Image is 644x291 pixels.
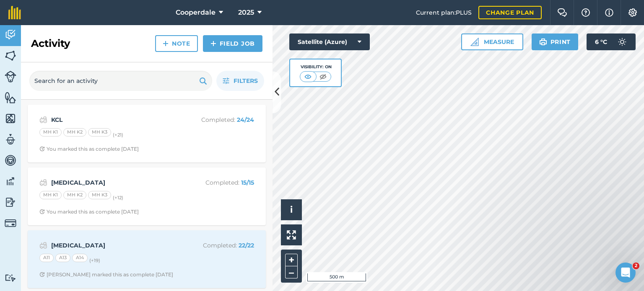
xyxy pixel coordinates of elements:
img: svg+xml;base64,PD94bWwgdmVyc2lvbj0iMS4wIiBlbmNvZGluZz0idXRmLTgiPz4KPCEtLSBHZW5lcmF0b3I6IEFkb2JlIE... [5,28,16,41]
small: (+ 12 ) [113,195,123,201]
div: MH K3 [88,191,111,199]
div: You marked this as complete [DATE] [39,209,139,215]
button: + [285,254,298,266]
img: Two speech bubbles overlapping with the left bubble in the forefront [557,8,567,17]
img: svg+xml;base64,PHN2ZyB4bWxucz0iaHR0cDovL3d3dy53My5vcmcvMjAwMC9zdmciIHdpZHRoPSI1NiIgaGVpZ2h0PSI2MC... [5,112,16,125]
span: 2025 [238,8,254,18]
div: A11 [39,254,54,262]
strong: [MEDICAL_DATA] [51,178,184,187]
a: [MEDICAL_DATA]Completed: 15/15MH K1MH K2MH K3(+12)Clock with arrow pointing clockwiseYou marked t... [33,173,261,220]
button: – [285,266,298,278]
div: MH K3 [88,128,111,136]
img: svg+xml;base64,PD94bWwgdmVyc2lvbj0iMS4wIiBlbmNvZGluZz0idXRmLTgiPz4KPCEtLSBHZW5lcmF0b3I6IEFkb2JlIE... [5,196,16,209]
img: svg+xml;base64,PHN2ZyB4bWxucz0iaHR0cDovL3d3dy53My5vcmcvMjAwMC9zdmciIHdpZHRoPSI1MCIgaGVpZ2h0PSI0MC... [303,72,313,81]
img: svg+xml;base64,PD94bWwgdmVyc2lvbj0iMS4wIiBlbmNvZGluZz0idXRmLTgiPz4KPCEtLSBHZW5lcmF0b3I6IEFkb2JlIE... [5,175,16,188]
div: MH K1 [39,128,62,136]
button: 6 °C [587,33,636,50]
img: svg+xml;base64,PHN2ZyB4bWxucz0iaHR0cDovL3d3dy53My5vcmcvMjAwMC9zdmciIHdpZHRoPSI1MCIgaGVpZ2h0PSI0MC... [318,72,328,81]
div: [PERSON_NAME] marked this as complete [DATE] [39,271,173,278]
img: svg+xml;base64,PD94bWwgdmVyc2lvbj0iMS4wIiBlbmNvZGluZz0idXRmLTgiPz4KPCEtLSBHZW5lcmF0b3I6IEFkb2JlIE... [39,178,47,188]
p: Completed : [187,241,254,250]
button: i [281,199,302,220]
a: KCLCompleted: 24/24MH K1MH K2MH K3(+21)Clock with arrow pointing clockwiseYou marked this as comp... [33,110,261,157]
a: Change plan [478,6,542,19]
iframe: Intercom live chat [615,263,636,283]
h2: Activity [31,37,70,50]
div: Visibility: On [300,64,332,70]
img: Ruler icon [470,38,479,46]
a: Field Job [203,35,262,52]
p: Completed : [187,178,254,187]
div: A13 [55,254,70,262]
button: Satellite (Azure) [289,33,370,50]
img: svg+xml;base64,PD94bWwgdmVyc2lvbj0iMS4wIiBlbmNvZGluZz0idXRmLTgiPz4KPCEtLSBHZW5lcmF0b3I6IEFkb2JlIE... [5,71,16,82]
img: fieldmargin Logo [8,6,21,19]
img: Clock with arrow pointing clockwise [39,272,45,277]
input: Search for an activity [29,71,212,91]
div: You marked this as complete [DATE] [39,146,139,152]
strong: 22 / 22 [239,242,254,249]
div: MH K1 [39,191,62,199]
img: svg+xml;base64,PD94bWwgdmVyc2lvbj0iMS4wIiBlbmNvZGluZz0idXRmLTgiPz4KPCEtLSBHZW5lcmF0b3I6IEFkb2JlIE... [614,33,631,50]
div: MH K2 [63,191,86,199]
img: Clock with arrow pointing clockwise [39,209,45,214]
small: (+ 21 ) [113,132,123,138]
img: A cog icon [628,8,638,17]
a: Note [155,35,198,52]
button: Print [532,33,579,50]
img: svg+xml;base64,PD94bWwgdmVyc2lvbj0iMS4wIiBlbmNvZGluZz0idXRmLTgiPz4KPCEtLSBHZW5lcmF0b3I6IEFkb2JlIE... [5,274,16,282]
span: 6 ° C [595,33,607,50]
span: Current plan : PLUS [416,8,472,17]
strong: 24 / 24 [237,116,254,124]
img: svg+xml;base64,PHN2ZyB4bWxucz0iaHR0cDovL3d3dy53My5vcmcvMjAwMC9zdmciIHdpZHRoPSIxOSIgaGVpZ2h0PSIyNC... [539,37,547,47]
img: Clock with arrow pointing clockwise [39,146,45,152]
span: Filters [234,76,258,85]
button: Measure [461,33,523,50]
span: Cooperdale [176,8,216,18]
img: svg+xml;base64,PHN2ZyB4bWxucz0iaHR0cDovL3d3dy53My5vcmcvMjAwMC9zdmciIHdpZHRoPSI1NiIgaGVpZ2h0PSI2MC... [5,49,16,62]
button: Filters [216,71,264,91]
strong: KCL [51,115,184,124]
img: svg+xml;base64,PD94bWwgdmVyc2lvbj0iMS4wIiBlbmNvZGluZz0idXRmLTgiPz4KPCEtLSBHZW5lcmF0b3I6IEFkb2JlIE... [5,133,16,146]
small: (+ 19 ) [89,258,100,263]
img: svg+xml;base64,PD94bWwgdmVyc2lvbj0iMS4wIiBlbmNvZGluZz0idXRmLTgiPz4KPCEtLSBHZW5lcmF0b3I6IEFkb2JlIE... [5,217,16,229]
img: svg+xml;base64,PD94bWwgdmVyc2lvbj0iMS4wIiBlbmNvZGluZz0idXRmLTgiPz4KPCEtLSBHZW5lcmF0b3I6IEFkb2JlIE... [5,154,16,167]
img: Four arrows, one pointing top left, one top right, one bottom right and the last bottom left [287,230,296,239]
strong: 15 / 15 [241,179,254,186]
div: A14 [72,254,88,262]
img: svg+xml;base64,PHN2ZyB4bWxucz0iaHR0cDovL3d3dy53My5vcmcvMjAwMC9zdmciIHdpZHRoPSIxNCIgaGVpZ2h0PSIyNC... [210,39,216,49]
span: 2 [633,263,639,269]
img: svg+xml;base64,PHN2ZyB4bWxucz0iaHR0cDovL3d3dy53My5vcmcvMjAwMC9zdmciIHdpZHRoPSIxOSIgaGVpZ2h0PSIyNC... [199,76,207,86]
img: svg+xml;base64,PD94bWwgdmVyc2lvbj0iMS4wIiBlbmNvZGluZz0idXRmLTgiPz4KPCEtLSBHZW5lcmF0b3I6IEFkb2JlIE... [39,115,47,125]
a: [MEDICAL_DATA]Completed: 22/22A11A13A14(+19)Clock with arrow pointing clockwise[PERSON_NAME] mark... [33,235,261,283]
img: svg+xml;base64,PHN2ZyB4bWxucz0iaHR0cDovL3d3dy53My5vcmcvMjAwMC9zdmciIHdpZHRoPSI1NiIgaGVpZ2h0PSI2MC... [5,91,16,104]
img: A question mark icon [581,8,591,17]
span: i [290,204,293,215]
div: MH K2 [63,128,86,136]
img: svg+xml;base64,PHN2ZyB4bWxucz0iaHR0cDovL3d3dy53My5vcmcvMjAwMC9zdmciIHdpZHRoPSIxNyIgaGVpZ2h0PSIxNy... [605,8,613,18]
img: svg+xml;base64,PD94bWwgdmVyc2lvbj0iMS4wIiBlbmNvZGluZz0idXRmLTgiPz4KPCEtLSBHZW5lcmF0b3I6IEFkb2JlIE... [39,240,47,250]
p: Completed : [187,115,254,124]
strong: [MEDICAL_DATA] [51,241,184,250]
img: svg+xml;base64,PHN2ZyB4bWxucz0iaHR0cDovL3d3dy53My5vcmcvMjAwMC9zdmciIHdpZHRoPSIxNCIgaGVpZ2h0PSIyNC... [163,39,169,49]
